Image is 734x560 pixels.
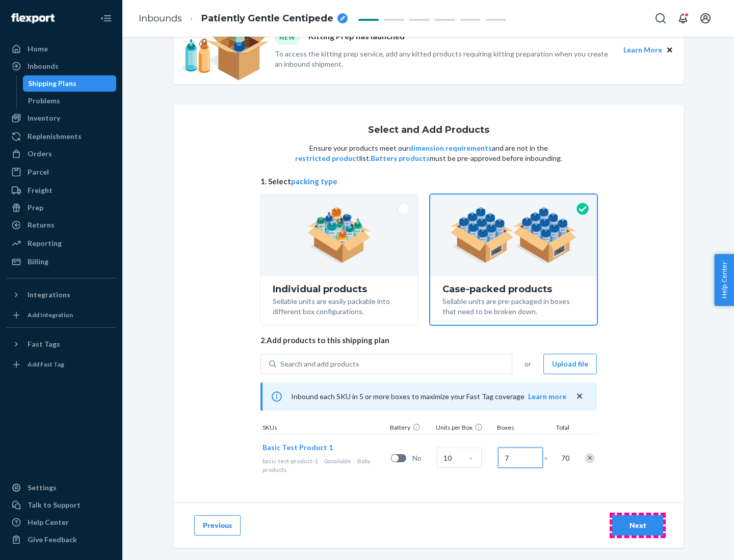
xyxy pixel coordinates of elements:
[28,203,43,213] div: Prep
[6,128,116,145] a: Replenishments
[28,290,70,300] div: Integrations
[28,220,55,230] div: Returns
[28,500,81,510] div: Talk to Support
[6,336,116,352] button: Fast Tags
[260,335,597,346] span: 2. Add products to this shipping plan
[543,354,597,374] button: Upload file
[6,200,116,216] a: Prep
[28,535,77,545] div: Give Feedback
[28,96,60,106] div: Problems
[695,8,716,29] button: Open account menu
[544,453,554,463] span: =
[280,359,359,369] div: Search and add products
[28,149,52,159] div: Orders
[28,360,64,369] div: Add Fast Tag
[194,515,241,536] button: Previous
[23,75,117,92] a: Shipping Plans
[28,44,48,54] div: Home
[263,457,387,474] div: Baby products
[263,442,333,453] button: Basic Test Product 1
[28,185,53,195] div: Freight
[324,457,351,465] span: 0 available
[673,8,693,29] button: Open notifications
[6,41,116,57] a: Home
[6,514,116,530] a: Help Center
[294,143,563,163] p: Ensure your products meet our and are not in the list. must be pre-approved before inbounding.
[371,153,430,163] button: Battery products
[525,359,531,369] span: or
[275,49,614,69] p: To access the kitting prep service, add any kitted products requiring kitting preparation when yo...
[263,443,333,452] span: Basic Test Product 1
[28,483,57,493] div: Settings
[28,61,59,71] div: Inbounds
[28,78,76,89] div: Shipping Plans
[6,307,116,323] a: Add Integration
[263,457,318,465] span: basic-test-product-1
[96,8,116,29] button: Close Navigation
[6,287,116,303] button: Integrations
[260,423,388,434] div: SKUs
[664,44,675,55] button: Close
[28,311,73,319] div: Add Integration
[6,235,116,251] a: Reporting
[28,238,62,248] div: Reporting
[28,257,48,267] div: Billing
[450,207,577,263] img: case-pack.59cecea509d18c883b923b81aeac6d0b.png
[409,143,492,153] button: dimension requirements
[546,423,571,434] div: Total
[260,176,597,187] span: 1. Select
[528,391,566,402] button: Learn more
[6,164,116,180] a: Parcel
[295,153,359,163] button: restricted product
[11,13,55,23] img: Flexport logo
[498,447,543,468] input: Number of boxes
[6,254,116,270] a: Billing
[495,423,546,434] div: Boxes
[623,44,662,55] button: Learn More
[28,339,60,349] div: Fast Tags
[559,453,569,463] span: 70
[6,182,116,199] a: Freight
[621,520,654,530] div: Next
[201,12,333,25] span: Patiently Gentle Centipede
[273,294,406,317] div: Sellable units are easily packable into different box configurations.
[437,447,482,468] input: Case Quantity
[275,31,300,44] div: NEW
[291,176,337,187] button: packing type
[368,125,489,135] h1: Select and Add Products
[23,93,117,109] a: Problems
[308,31,405,44] p: Kitting Prep has launched
[6,480,116,496] a: Settings
[6,356,116,373] a: Add Fast Tag
[388,423,434,434] div: Battery
[412,453,433,463] span: No
[28,131,82,142] div: Replenishments
[130,4,356,34] ol: breadcrumbs
[139,13,182,24] a: Inbounds
[612,515,663,536] button: Next
[714,254,734,306] button: Help Center
[650,8,671,29] button: Open Search Box
[6,217,116,233] a: Returns
[6,146,116,162] a: Orders
[273,284,406,294] div: Individual products
[434,423,495,434] div: Units per Box
[260,382,597,411] div: Inbound each SKU in 5 or more boxes to maximize your Fast Tag coverage
[6,110,116,126] a: Inventory
[442,284,585,294] div: Case-packed products
[442,294,585,317] div: Sellable units are pre-packaged in boxes that need to be broken down.
[28,167,49,177] div: Parcel
[574,391,585,402] button: close
[28,113,60,123] div: Inventory
[6,58,116,74] a: Inbounds
[6,531,116,548] button: Give Feedback
[307,207,371,263] img: individual-pack.facf35554cb0f1810c75b2bd6df2d64e.png
[6,497,116,513] a: Talk to Support
[585,453,595,463] div: Remove Item
[28,517,69,527] div: Help Center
